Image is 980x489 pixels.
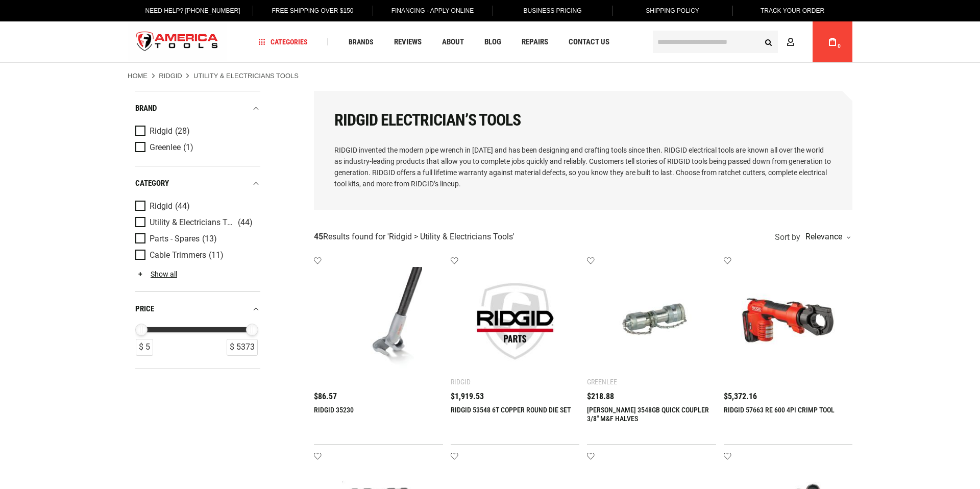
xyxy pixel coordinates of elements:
[314,406,354,414] a: RIDGID 35230
[334,111,832,129] h1: RIDGID Electrician’s Tools
[324,267,433,376] img: RIDGID 35230
[128,23,227,61] a: store logo
[334,144,832,189] p: RIDGID invented the modern pipe wrench in [DATE] and has been designing and crafting tools since ...
[159,71,182,81] a: Ridgid
[135,270,177,278] a: Show all
[150,251,206,260] span: Cable Trimmers
[135,201,258,212] a: Ridgid (44)
[597,267,706,376] img: GREENLEE 3548GB QUICK COUPLER 3/8
[803,233,850,241] div: Relevance
[209,251,224,260] span: (11)
[314,232,323,241] strong: 45
[259,38,308,45] span: Categories
[135,233,258,244] a: Parts - Spares (13)
[314,393,337,401] span: $86.57
[389,232,513,241] span: Ridgid > Utility & Electricians Tools
[150,127,173,136] span: Ridgid
[314,232,514,242] div: Results found for ' '
[451,378,471,386] div: Ridgid
[587,406,709,423] a: [PERSON_NAME] 3548GB QUICK COUPLER 3/8" M&F HALVES
[135,142,258,153] a: Greenlee (1)
[451,393,484,401] span: $1,919.53
[135,177,260,190] div: category
[128,71,148,81] a: Home
[724,406,835,414] a: RIDGID 57663 RE 600 4PI CRIMP TOOL
[564,35,614,49] a: Contact Us
[202,235,217,243] span: (13)
[838,43,841,49] span: 0
[442,38,464,46] span: About
[484,38,501,46] span: Blog
[389,35,426,49] a: Reviews
[135,302,260,316] div: price
[646,7,699,14] span: Shipping Policy
[349,38,374,45] span: Brands
[135,217,258,228] a: Utility & Electricians Tools (44)
[734,267,843,376] img: RIDGID 57663 RE 600 4PI CRIMP TOOL
[128,23,227,61] img: America Tools
[136,339,153,356] div: $ 5
[758,32,778,52] button: Search
[394,38,422,46] span: Reviews
[135,91,260,369] div: Product Filters
[135,102,260,115] div: Brand
[135,126,258,137] a: Ridgid (28)
[135,250,258,261] a: Cable Trimmers (11)
[344,35,378,49] a: Brands
[451,406,571,414] a: RIDGID 53548 6T COPPER ROUND DIE SET
[461,267,570,376] img: RIDGID 53548 6T COPPER ROUND DIE SET
[238,218,253,227] span: (44)
[175,202,190,211] span: (44)
[254,35,312,49] a: Categories
[569,38,609,46] span: Contact Us
[150,218,235,227] span: Utility & Electricians Tools
[193,72,299,80] strong: Utility & Electricians Tools
[823,21,842,62] a: 0
[775,233,800,241] span: Sort by
[175,127,190,136] span: (28)
[150,234,200,243] span: Parts - Spares
[517,35,553,49] a: Repairs
[480,35,506,49] a: Blog
[522,38,548,46] span: Repairs
[724,393,757,401] span: $5,372.16
[150,202,173,211] span: Ridgid
[150,143,181,152] span: Greenlee
[587,393,614,401] span: $218.88
[587,378,617,386] div: Greenlee
[437,35,469,49] a: About
[183,143,193,152] span: (1)
[227,339,258,356] div: $ 5373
